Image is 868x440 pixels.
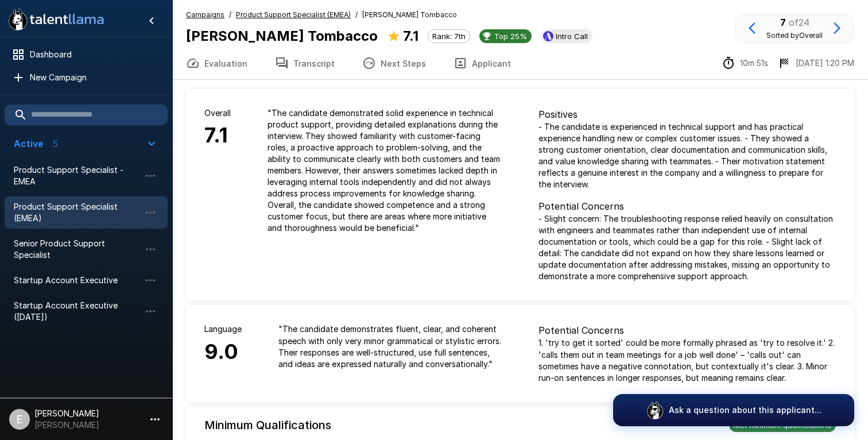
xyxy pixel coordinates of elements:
[789,17,809,28] span: of 24
[538,323,836,337] p: Potential Concerns
[538,121,836,190] p: - The candidate is experienced in technical support and has practical experience handling new or ...
[403,28,418,44] b: 7.1
[440,47,525,79] button: Applicant
[538,213,836,282] p: - Slight concern: The troubleshooting response relied heavily on consultation with engineers and ...
[204,119,231,152] h6: 7.1
[204,416,331,434] h6: Minimum Qualifications
[780,17,786,28] b: 7
[268,107,502,234] p: " The candidate demonstrated solid experience in technical product support, providing detailed ex...
[490,32,532,41] span: Top 25%
[362,9,457,21] span: [PERSON_NAME] Tombacco
[740,57,768,69] p: 10m 51s
[186,28,378,44] b: [PERSON_NAME] Tombacco
[538,337,836,383] p: 1. 'try to get it sorted' could be more formally phrased as 'try to resolve it.' 2. 'calls them o...
[172,47,261,79] button: Evaluation
[204,323,242,335] p: Language
[204,107,231,119] p: Overall
[551,32,592,41] span: Intro Call
[261,47,348,79] button: Transcript
[646,401,664,419] img: logo_glasses@2x.png
[796,57,854,69] p: [DATE] 1:20 PM
[766,31,823,40] span: Sorted by Overall
[236,10,351,19] u: Product Support Specialist (EMEA)
[229,9,231,21] span: /
[613,394,854,426] button: Ask a question about this applicant...
[543,31,553,41] img: ashbyhq_logo.jpeg
[348,47,440,79] button: Next Steps
[722,56,768,70] div: The time between starting and completing the interview
[669,404,821,416] p: Ask a question about this applicant...
[428,32,470,41] span: Rank: 7th
[541,29,592,43] div: View profile in Ashby
[777,56,854,70] div: The date and time when the interview was completed
[204,335,242,369] h6: 9.0
[538,107,836,121] p: Positives
[355,9,358,21] span: /
[186,10,224,19] u: Campaigns
[278,323,502,369] p: " The candidate demonstrates fluent, clear, and coherent speech with only very minor grammatical ...
[538,199,836,213] p: Potential Concerns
